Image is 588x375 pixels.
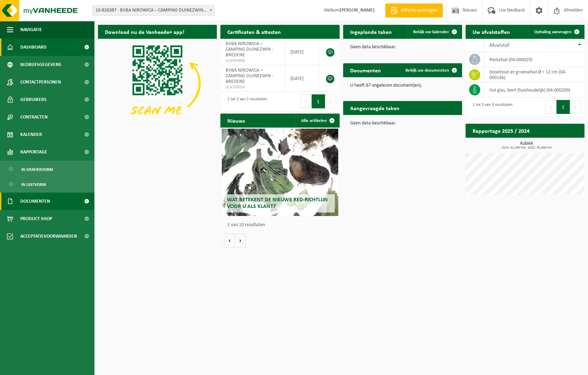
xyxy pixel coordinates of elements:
[532,137,584,151] a: Bekijk rapportage
[466,25,517,38] h2: Uw afvalstoffen
[226,85,279,90] span: VLA709024
[343,101,406,115] h2: Aangevraagde taken
[20,143,47,161] span: Rapportage
[20,91,47,108] span: Gebruikers
[220,114,252,127] h2: Nieuws
[469,141,585,150] h3: Kubiek
[350,45,455,50] p: Geen data beschikbaar.
[408,25,461,39] a: Bekijk uw kalender
[484,52,585,67] td: restafval (04-000029)
[20,56,61,73] span: Bedrijfsgegevens
[20,108,48,126] span: Contracten
[222,129,338,216] a: Wat betekent de nieuwe RED-richtlijn voor u als klant?
[2,178,93,191] a: In lijstvorm
[227,223,336,228] p: 1 van 10 resultaten
[484,67,585,82] td: snoeihout en groenafval Ø < 12 cm (04-000146)
[20,228,77,245] span: Acceptatievoorwaarden
[296,114,339,128] a: Alle artikelen
[484,82,585,98] td: hol glas, bont (huishoudelijk) (04-000209)
[285,39,319,65] td: [DATE]
[340,8,375,13] strong: [PERSON_NAME]
[20,21,42,38] span: Navigatie
[350,121,455,126] p: Geen data beschikbaar.
[235,233,246,247] button: Volgende
[20,210,52,228] span: Product Shop
[399,7,439,14] span: Offerte aanvragen
[545,100,557,114] button: Previous
[534,30,572,34] span: Ophaling aanvragen
[385,3,443,17] a: Offerte aanvragen
[224,233,235,247] button: Vorige
[285,65,319,92] td: [DATE]
[21,163,53,176] span: In grafiekvorm
[2,163,93,176] a: In grafiekvorm
[570,100,581,114] button: Next
[92,5,215,16] span: 10-826387 - BVBA NIROWICA – CAMPING DUINEZWIN - BREDENE
[226,41,273,58] span: BVBA NIROWICA – CAMPING DUINEZWIN - BREDENE
[20,38,47,56] span: Dashboard
[413,30,449,34] span: Bekijk uw kalender
[93,6,214,15] span: 10-826387 - BVBA NIROWICA – CAMPING DUINEZWIN - BREDENE
[300,94,312,108] button: Previous
[557,100,570,114] button: 1
[220,25,288,38] h2: Certificaten & attesten
[20,73,61,91] span: Contactpersonen
[20,193,50,210] span: Documenten
[20,126,42,143] span: Kalender
[224,94,267,109] div: 1 tot 2 van 2 resultaten
[529,25,584,39] a: Ophaling aanvragen
[343,25,399,38] h2: Ingeplande taken
[466,124,537,137] h2: Rapportage 2025 / 2024
[325,94,336,108] button: Next
[489,43,509,48] span: Afvalstof
[227,197,328,209] span: Wat betekent de nieuwe RED-richtlijn voor u als klant?
[400,63,461,77] a: Bekijk uw documenten
[21,178,46,191] span: In lijstvorm
[469,146,585,150] span: 2024: 41,500 m3 - 2025: 35,000 m3
[405,68,449,73] span: Bekijk uw documenten
[350,83,455,88] p: U heeft 67 ongelezen document(en).
[343,63,388,77] h2: Documenten
[98,39,217,128] img: Download de VHEPlus App
[98,25,191,38] h2: Download nu de Vanheede+ app!
[226,58,279,64] span: VLA904806
[469,99,512,115] div: 1 tot 3 van 3 resultaten
[226,68,273,84] span: BVBA NIROWICA – CAMPING DUINEZWIN - BREDENE
[312,94,325,108] button: 1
